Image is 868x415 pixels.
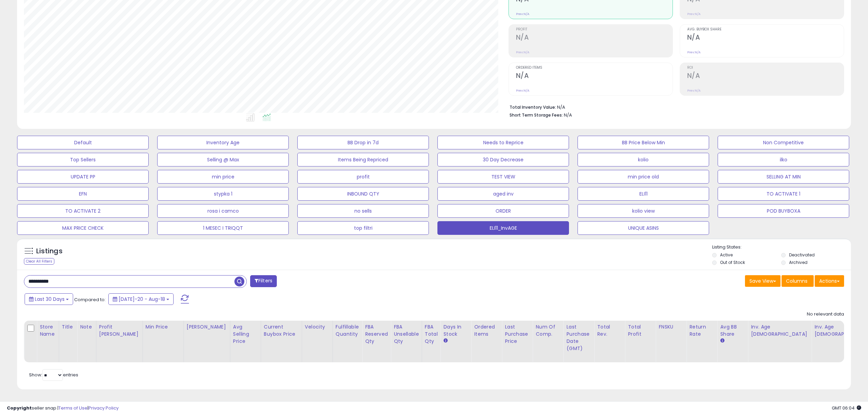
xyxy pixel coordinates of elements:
div: Avg BB Share [720,323,745,338]
small: Prev: N/A [687,50,701,54]
span: Compared to: [74,296,106,303]
div: FNSKU [659,323,683,331]
span: Profit [516,28,673,31]
button: stypka 1 [157,187,289,201]
button: min price [157,170,289,184]
button: TO ACTIVATE 2 [17,204,149,218]
button: UPDATE PP [17,170,149,184]
div: Inv. Age [DEMOGRAPHIC_DATA] [751,323,809,338]
div: Total Profit [628,323,653,338]
button: 1 MESEC I TRIQQT [157,221,289,235]
span: ROI [687,66,844,70]
div: No relevant data [807,311,844,318]
button: top filtri [297,221,429,235]
label: Archived [789,259,808,265]
button: Items Being Repriced [297,153,429,166]
div: [PERSON_NAME] [187,323,227,331]
button: EFN [17,187,149,201]
button: kolio view [578,204,709,218]
button: Columns [782,275,814,287]
a: Privacy Policy [89,405,119,411]
button: Top Sellers [17,153,149,166]
h2: N/A [516,34,673,43]
button: Selling @ Max [157,153,289,166]
small: Avg BB Share. [720,338,724,344]
li: N/A [510,103,839,111]
h5: Listings [36,246,63,256]
small: Days In Stock. [443,338,447,344]
button: min price old [578,170,709,184]
div: Return Rate [689,323,714,338]
span: Columns [786,278,808,284]
button: [DATE]-20 - Aug-18 [108,293,174,305]
small: Prev: N/A [687,12,701,16]
button: TO ACTIVATE 1 [718,187,849,201]
small: Prev: N/A [687,89,701,93]
b: Total Inventory Value: [510,104,556,110]
span: Show: entries [29,372,78,378]
div: FBA Total Qty [425,323,438,345]
h2: N/A [687,72,844,81]
div: Num of Comp. [535,323,560,338]
button: ORDER [437,204,569,218]
small: Prev: N/A [516,89,529,93]
button: Non Competitive [718,136,849,149]
div: Profit [PERSON_NAME] [99,323,140,338]
p: Listing States: [712,244,851,251]
button: ELI11_InvAGE [437,221,569,235]
div: Current Buybox Price [264,323,299,338]
div: Velocity [305,323,330,331]
button: no sells [297,204,429,218]
span: Last 30 Days [35,296,65,303]
label: Active [720,252,733,258]
div: Clear All Filters [24,258,54,265]
button: aged inv [437,187,569,201]
button: BB Price Below Min [578,136,709,149]
button: INBOUND QTY [297,187,429,201]
label: Deactivated [789,252,815,258]
div: Last Purchase Date (GMT) [566,323,591,352]
button: MAX PRICE CHECK [17,221,149,235]
small: Prev: N/A [516,50,529,54]
button: Last 30 Days [25,293,73,305]
span: N/A [564,112,572,118]
button: Filters [250,275,277,287]
button: Actions [815,275,844,287]
button: BB Drop in 7d [297,136,429,149]
button: Default [17,136,149,149]
button: 30 Day Decrease [437,153,569,166]
button: rosa i camco [157,204,289,218]
div: Min Price [146,323,181,331]
button: POD BUYBOXA [718,204,849,218]
span: Avg. Buybox Share [687,28,844,31]
small: Prev: N/A [516,12,529,16]
a: Terms of Use [58,405,87,411]
div: FBA Unsellable Qty [394,323,419,345]
button: ilko [718,153,849,166]
div: Days In Stock [443,323,468,338]
strong: Copyright [7,405,32,411]
div: Fulfillable Quantity [336,323,359,338]
button: UNIQUE ASINS [578,221,709,235]
button: ELI11 [578,187,709,201]
div: seller snap | | [7,405,119,412]
h2: N/A [516,72,673,81]
div: Avg Selling Price [233,323,258,345]
button: TEST VIEW [437,170,569,184]
div: Store Name [40,323,56,338]
h2: N/A [687,34,844,43]
span: Ordered Items [516,66,673,70]
button: Save View [745,275,781,287]
button: Needs to Reprice [437,136,569,149]
button: SELLING AT MIN [718,170,849,184]
div: FBA Reserved Qty [365,323,388,345]
div: Note [80,323,93,331]
div: Ordered Items [474,323,499,338]
label: Out of Stock [720,259,745,265]
div: Total Rev. [597,323,622,338]
div: Last Purchase Price [505,323,530,345]
span: [DATE]-20 - Aug-18 [119,296,165,303]
div: Title [62,323,74,331]
b: Short Term Storage Fees: [510,112,563,118]
button: Inventory Age [157,136,289,149]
